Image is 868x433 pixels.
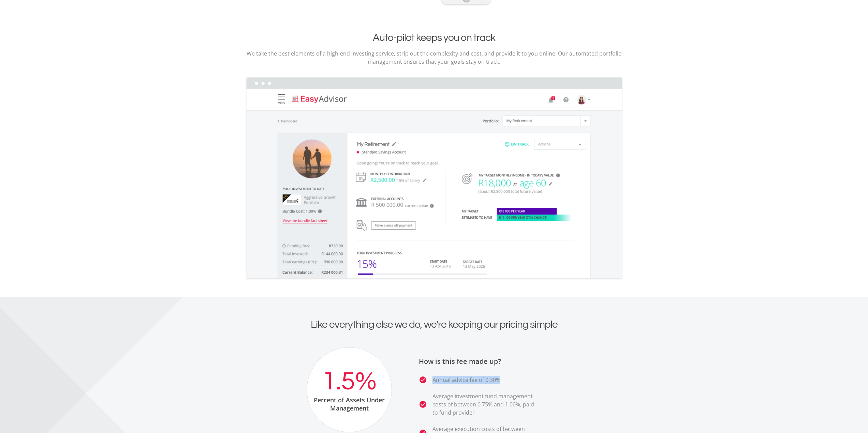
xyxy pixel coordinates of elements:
p: Annual advice fee of 0.30% [432,376,500,384]
h3: How is this fee made up? [419,357,623,366]
i: check_circle [419,376,427,384]
p: We take the best elements of a high-end investing service, strip out the complexity and cost, and... [245,49,623,66]
i: check_circle [419,400,427,408]
img: image of dashboard [245,77,623,280]
p: Average investment fund management costs of between 0.75% and 1.00%, paid to fund provider [432,392,538,417]
div: Percent of Assets Under Management [307,396,392,412]
div: 1.5% [322,368,377,396]
h2: Like everything else we do, we're keeping our pricing simple [245,319,623,331]
h2: Auto-pilot keeps you on track [245,32,623,44]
